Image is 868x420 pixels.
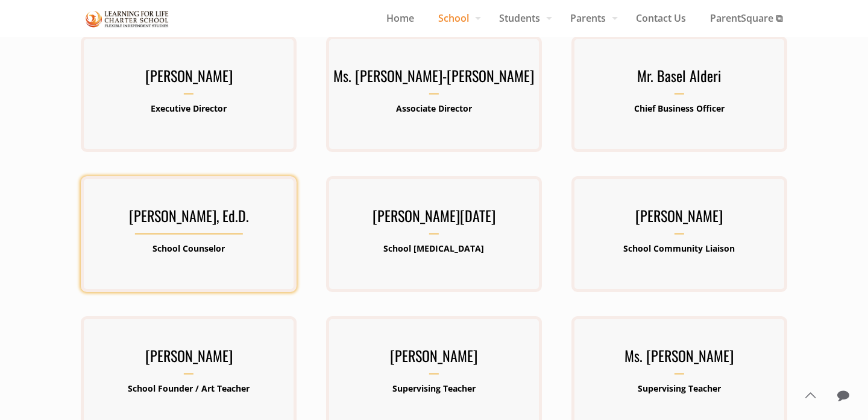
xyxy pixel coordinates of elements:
b: School Counselor [153,243,225,254]
h3: Ms. [PERSON_NAME] [571,343,787,375]
b: Supervising Teacher [638,383,721,394]
b: School [MEDICAL_DATA] [383,243,484,254]
b: School Founder / Art Teacher [128,383,250,394]
h3: [PERSON_NAME], Ed.D. [81,203,297,235]
span: Home [374,9,426,27]
b: Associate Director [396,103,472,114]
b: Supervising Teacher [392,383,476,394]
b: School Community Liaison [623,243,735,254]
span: Students [487,9,558,27]
span: ParentSquare ⧉ [698,9,794,27]
h3: [PERSON_NAME][DATE] [326,203,542,235]
span: Contact Us [624,9,698,27]
span: Parents [558,9,624,27]
h3: [PERSON_NAME] [326,343,542,375]
a: Back to top icon [797,383,823,408]
h3: Mr. Basel Alderi [571,63,787,95]
img: Staff [86,8,169,30]
h3: Ms. [PERSON_NAME]-[PERSON_NAME] [326,63,542,95]
h3: [PERSON_NAME] [571,203,787,235]
b: Chief Business Officer [634,103,725,114]
h3: [PERSON_NAME] [81,343,297,375]
b: Executive Director [151,103,227,114]
h3: [PERSON_NAME] [81,63,297,95]
span: School [426,9,487,27]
